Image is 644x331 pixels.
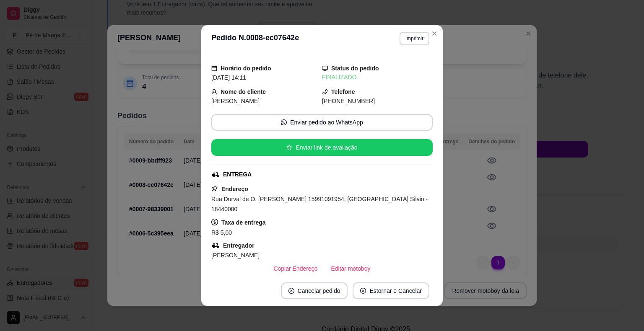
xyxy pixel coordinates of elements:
[400,32,429,45] button: Imprimir
[331,88,355,95] strong: Telefone
[211,252,260,259] span: [PERSON_NAME]
[428,27,441,40] button: Close
[331,65,379,72] strong: Status do pedido
[211,65,217,71] span: calendar
[223,242,254,249] strong: Entregador
[221,186,248,192] strong: Endereço
[211,185,218,192] span: pushpin
[211,196,428,212] span: Rua Durval de O. [PERSON_NAME] 15991091954, [GEOGRAPHIC_DATA] Silvio - 18440000
[286,145,292,150] span: star
[353,282,429,299] button: close-circleEstornar e Cancelar
[211,229,232,236] span: R$ 5,00
[211,98,260,104] span: [PERSON_NAME]
[211,32,299,45] h3: Pedido N. 0008-ec07642e
[281,119,287,125] span: whats-app
[211,139,433,156] button: starEnviar link de avaliação
[211,74,246,81] span: [DATE] 14:11
[281,282,348,299] button: close-circleCancelar pedido
[211,219,218,225] span: dollar
[288,288,294,294] span: close-circle
[221,65,271,72] strong: Horário do pedido
[211,114,433,131] button: whats-appEnviar pedido ao WhatsApp
[267,260,324,277] button: Copiar Endereço
[322,65,328,71] span: desktop
[211,89,217,95] span: user
[221,88,266,95] strong: Nome do cliente
[360,288,366,294] span: close-circle
[221,219,266,226] strong: Taxa de entrega
[322,73,433,82] div: FINALIZADO
[322,89,328,95] span: phone
[324,260,377,277] button: Editar motoboy
[223,170,252,179] div: ENTREGA
[322,98,375,104] span: [PHONE_NUMBER]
